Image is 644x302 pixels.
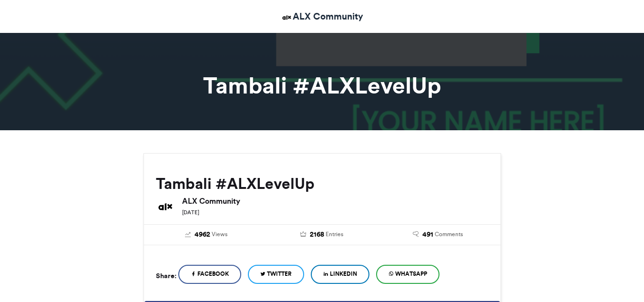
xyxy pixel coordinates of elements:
span: 491 [422,229,433,240]
span: WhatsApp [395,270,427,278]
a: Facebook [178,265,241,284]
span: 2168 [310,229,324,240]
span: 4962 [194,229,210,240]
h5: Share: [156,270,176,282]
h1: Tambali #ALXLevelUp [58,74,587,97]
a: 491 Comments [387,229,489,240]
a: WhatsApp [376,265,440,284]
a: 2168 Entries [271,229,373,240]
img: ALX Community [281,11,293,23]
a: LinkedIn [311,265,369,284]
a: ALX Community [281,10,363,23]
img: ALX Community [156,197,175,216]
span: Facebook [197,270,229,278]
span: LinkedIn [330,270,357,278]
small: [DATE] [182,209,199,216]
h2: Tambali #ALXLevelUp [156,175,489,192]
span: Views [212,230,227,239]
span: Twitter [267,270,292,278]
a: 4962 Views [156,229,257,240]
span: Entries [326,230,343,239]
a: Twitter [248,265,304,284]
h6: ALX Community [182,197,489,205]
span: Comments [435,230,463,239]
